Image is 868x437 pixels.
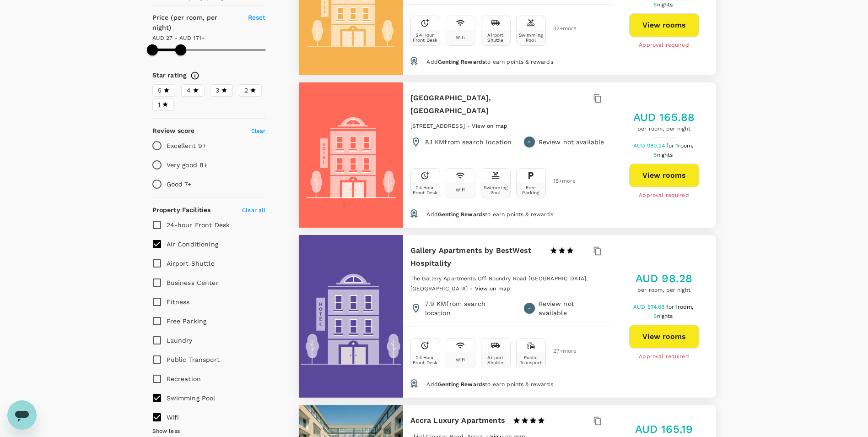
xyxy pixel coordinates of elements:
[629,164,699,187] button: View rooms
[666,142,675,149] span: for
[657,313,673,319] span: nights
[167,240,218,248] span: Air Conditioning
[152,71,187,81] h6: Star rating
[425,137,512,147] p: 8.1 KM from search location
[518,33,544,43] div: Swimming Pool
[251,128,266,134] span: Clear
[553,178,567,184] span: 15 + more
[653,313,674,319] span: 6
[483,185,508,195] div: Swimming Pool
[653,1,674,8] span: 6
[167,394,216,402] span: Swimming Pool
[167,221,230,229] span: 24-hour Front Desk
[167,260,215,267] span: Airport Shuttle
[438,381,485,388] span: Genting Rewards
[167,160,208,169] p: Very good 8+
[410,414,505,427] h6: Accra Luxury Apartments
[629,13,699,37] button: View rooms
[187,86,191,95] span: 4
[553,348,567,354] span: 27 + more
[475,284,511,292] a: View on map
[248,14,266,21] span: Reset
[190,71,199,80] svg: Star ratings are awarded to properties to represent the quality of services, facilities, and amen...
[676,142,695,149] span: 1
[167,298,190,306] span: Fitness
[244,86,248,95] span: 2
[675,304,695,310] span: 1
[152,13,237,33] h6: Price (per room, per night)
[410,244,542,270] h6: Gallery Apartments by BestWest Hospitality
[629,325,699,349] button: View rooms
[518,185,544,195] div: Free Parking
[483,355,508,365] div: Airport Shuttle
[472,122,507,129] a: View on map
[456,35,465,40] div: Wifi
[410,92,542,117] h6: [GEOGRAPHIC_DATA], [GEOGRAPHIC_DATA]
[410,123,465,129] span: [STREET_ADDRESS]
[666,304,675,310] span: for
[636,286,692,295] span: per room, per night
[438,211,485,218] span: Genting Rewards
[633,142,667,149] span: AUD 980.24
[152,427,180,436] span: Show less
[639,352,689,361] span: Approval required
[426,59,553,65] span: Add to earn points & rewards
[653,152,674,158] span: 6
[483,33,508,43] div: Airport Shuttle
[678,142,694,149] span: room,
[167,337,193,344] span: Laundry
[639,41,689,50] span: Approval required
[456,187,465,192] div: Wifi
[216,86,219,95] span: 3
[167,180,192,189] p: Good 7+
[472,123,507,129] span: View on map
[158,86,162,95] span: 5
[413,33,438,43] div: 24 Hour Front Desk
[242,207,265,213] span: Clear all
[152,126,195,136] h6: Review score
[657,152,673,158] span: nights
[7,400,37,430] iframe: Bouton de lancement de la fenêtre de messagerie
[413,355,438,365] div: 24 Hour Front Desk
[426,211,553,218] span: Add to earn points & rewards
[636,271,692,286] h5: AUD 98.28
[167,375,201,382] span: Recreation
[639,191,689,200] span: Approval required
[410,275,588,292] span: The Gallery Apartments Off Boundry Road [GEOGRAPHIC_DATA], [GEOGRAPHIC_DATA]
[158,100,160,109] span: 1
[518,355,544,365] div: Public Transport
[539,137,604,147] p: Review not available
[657,1,673,8] span: nights
[528,137,530,147] span: -
[152,35,205,41] span: AUD 27 - AUD 171+
[475,285,511,292] span: View on map
[425,299,513,317] p: 7.9 KM from search location
[528,304,531,313] span: -
[467,123,472,129] span: -
[167,317,207,325] span: Free Parking
[167,356,220,363] span: Public Transport
[167,414,179,421] span: Wifi
[426,381,553,388] span: Add to earn points & rewards
[635,422,693,437] h5: AUD 165.19
[633,304,666,310] span: AUD 574.68
[167,141,206,150] p: Excellent 9+
[633,110,695,125] h5: AUD 165.88
[633,125,695,134] span: per room, per night
[413,185,438,195] div: 24 Hour Front Desk
[438,59,485,65] span: Genting Rewards
[470,285,474,292] span: -
[456,357,465,362] div: Wifi
[152,205,211,215] h6: Property Facilities
[678,304,693,310] span: room,
[539,299,604,317] p: Review not available
[553,26,567,32] span: 32 + more
[167,279,219,286] span: Business Center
